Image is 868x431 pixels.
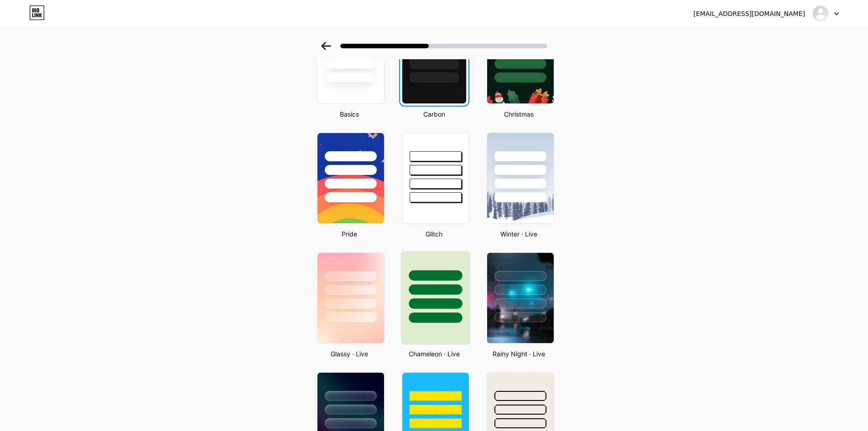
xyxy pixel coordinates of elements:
[399,109,469,119] div: Carbon
[484,109,554,119] div: Christmas
[484,229,554,239] div: Winter · Live
[399,349,469,359] div: Chameleon · Live
[314,349,385,359] div: Glassy · Live
[314,229,385,239] div: Pride
[484,349,554,359] div: Rainy Night · Live
[693,9,805,19] div: [EMAIL_ADDRESS][DOMAIN_NAME]
[314,109,385,119] div: Basics
[399,229,469,239] div: Glitch
[812,5,829,22] img: Kê Toàn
